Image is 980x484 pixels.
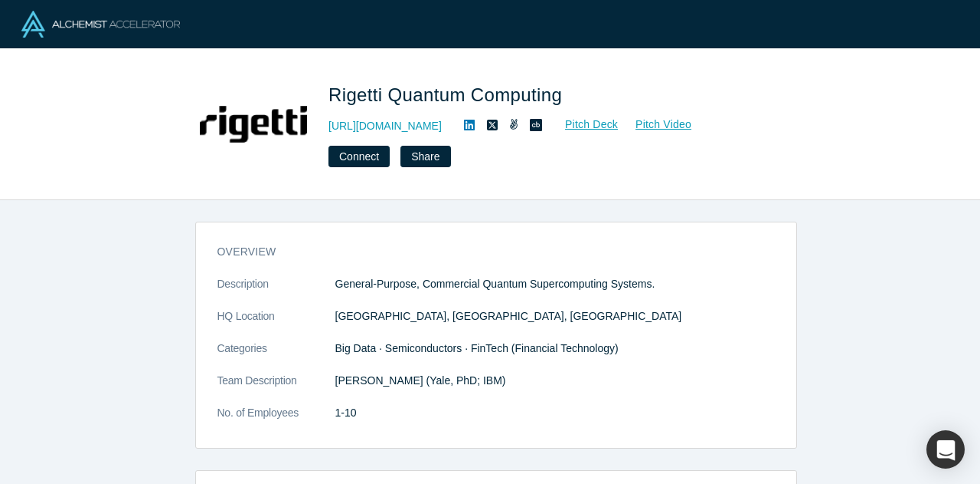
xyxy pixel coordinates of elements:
h3: overview [217,244,753,260]
img: Alchemist Logo [21,11,180,38]
dt: Team Description [217,373,335,405]
span: Rigetti Quantum Computing [328,84,567,105]
a: [URL][DOMAIN_NAME] [328,118,442,134]
span: Big Data · Semiconductors · FinTech (Financial Technology) [335,342,619,354]
img: Rigetti Quantum Computing's Logo [200,71,307,178]
p: General-Purpose, Commercial Quantum Supercomputing Systems. [335,276,775,292]
a: Pitch Deck [548,116,619,133]
dd: [GEOGRAPHIC_DATA], [GEOGRAPHIC_DATA], [GEOGRAPHIC_DATA] [335,308,775,324]
dt: No. of Employees [217,405,335,437]
dt: Description [217,276,335,308]
button: Share [400,146,450,167]
button: Connect [328,146,390,167]
dt: Categories [217,341,335,373]
a: Pitch Video [619,116,692,133]
p: [PERSON_NAME] (Yale, PhD; IBM) [335,373,775,389]
dd: 1-10 [335,405,775,421]
dt: HQ Location [217,308,335,341]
